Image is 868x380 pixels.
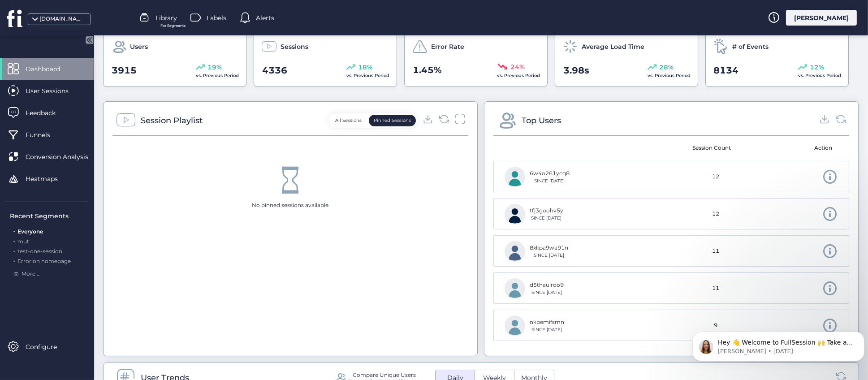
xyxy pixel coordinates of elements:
span: 3.98s [563,64,589,78]
span: . [13,256,15,264]
span: vs. Previous Period [196,73,239,78]
span: 24% [510,62,525,72]
span: 11 [712,284,719,293]
span: vs. Previous Period [497,73,540,78]
span: 19% [207,62,222,72]
span: vs. Previous Period [346,73,389,78]
span: 4336 [262,64,287,78]
iframe: Intercom notifications message [689,313,868,376]
div: Recent Segments [10,211,88,221]
div: Session Playlist [141,114,203,127]
span: For Segments [160,23,186,29]
button: Pinned Sessions [369,115,416,126]
span: Feedback [26,108,69,118]
span: 11 [712,247,719,255]
span: . [13,226,15,235]
span: 3915 [112,64,137,78]
span: Heatmaps [26,174,71,184]
div: [DOMAIN_NAME] [39,15,84,23]
span: 28% [659,62,674,72]
span: Users [130,42,148,52]
div: d5thaulroo9 [530,281,564,289]
span: 12 [712,173,719,181]
span: Everyone [17,228,43,235]
span: Configure [26,342,70,352]
span: 12% [810,62,824,72]
span: Dashboard [26,64,73,74]
mat-header-cell: Action [756,136,843,161]
div: No pinned sessions available [252,201,329,210]
mat-header-cell: Session Count [668,136,756,161]
span: Average Load Time [582,42,644,52]
div: SINCE [DATE] [530,215,563,222]
span: Conversion Analysis [26,152,102,162]
span: 8134 [714,64,739,78]
button: All Sessions [330,115,367,126]
div: 6w4o261ycq8 [530,169,570,178]
div: 8xkpa9wa91n [530,244,568,252]
span: Funnels [26,130,64,140]
div: SINCE [DATE] [530,177,570,185]
span: vs. Previous Period [648,73,691,78]
span: . [13,246,15,255]
span: 12 [712,210,719,218]
span: Sessions [281,42,308,52]
div: nkpemifsmn [530,318,564,327]
span: # of Events [732,42,769,52]
span: . [13,236,15,245]
span: User Sessions [26,86,82,96]
span: Error Rate [431,42,464,52]
div: SINCE [DATE] [530,252,568,259]
div: SINCE [DATE] [530,326,564,333]
span: test-one-session [17,248,62,255]
div: tfj3goohv5y [530,207,563,215]
span: Alerts [256,13,274,23]
div: Top Users [522,114,561,127]
span: Error on homepage [17,258,71,264]
span: 1.45% [413,63,442,77]
span: More ... [22,270,41,278]
div: [PERSON_NAME] [786,10,857,26]
span: mut [17,238,29,245]
span: Library [155,13,177,23]
span: Labels [207,13,226,23]
div: SINCE [DATE] [530,289,564,296]
span: 18% [358,62,372,72]
div: Compare Unique Users [353,372,416,378]
span: vs. Previous Period [798,73,841,78]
